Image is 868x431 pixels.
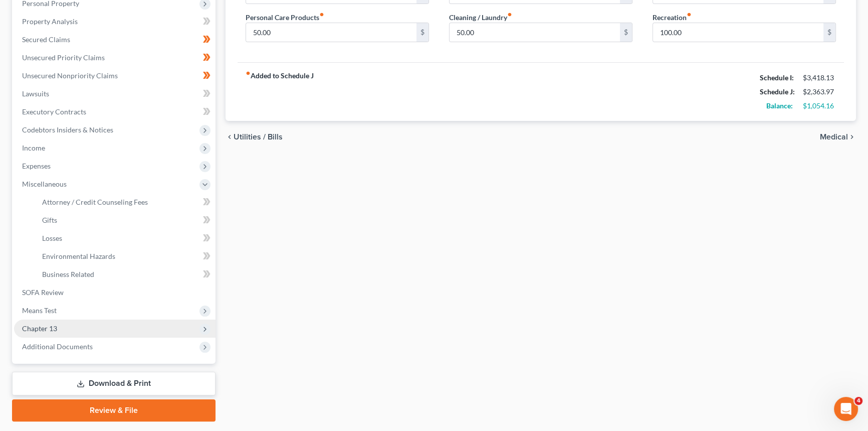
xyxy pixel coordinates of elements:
[246,71,251,76] i: fiber_manual_record
[22,53,105,62] span: Unsecured Priority Claims
[14,31,215,49] a: Secured Claims
[22,107,86,116] span: Executory Contracts
[820,133,856,141] button: Medical chevron_right
[12,399,215,421] a: Review & File
[246,23,416,42] input: --
[14,85,215,103] a: Lawsuits
[14,283,215,302] a: SOFA Review
[42,270,94,278] span: Business Related
[226,133,234,141] i: chevron_left
[22,342,93,351] span: Additional Documents
[14,13,215,31] a: Property Analysis
[42,234,62,242] span: Losses
[620,23,632,42] div: $
[14,67,215,85] a: Unsecured Nonpriority Claims
[14,49,215,67] a: Unsecured Priority Claims
[22,306,57,315] span: Means Test
[766,101,793,110] strong: Balance:
[34,193,215,211] a: Attorney / Credit Counseling Fees
[226,133,283,141] button: chevron_left Utilities / Bills
[803,101,836,111] div: $1,054.16
[449,12,512,23] label: Cleaning / Laundry
[34,265,215,283] a: Business Related
[450,23,620,42] input: --
[653,12,692,23] label: Recreation
[854,397,862,405] span: 4
[803,73,836,83] div: $3,418.13
[22,89,49,98] span: Lawsuits
[42,198,148,206] span: Attorney / Credit Counseling Fees
[820,133,848,141] span: Medical
[12,372,215,395] a: Download & Print
[42,252,115,260] span: Environmental Hazards
[14,103,215,121] a: Executory Contracts
[687,12,692,17] i: fiber_manual_record
[507,12,512,17] i: fiber_manual_record
[22,288,64,297] span: SOFA Review
[760,73,794,82] strong: Schedule I:
[246,12,324,23] label: Personal Care Products
[823,23,835,42] div: $
[416,23,428,42] div: $
[22,143,45,152] span: Income
[22,71,118,80] span: Unsecured Nonpriority Claims
[848,133,856,141] i: chevron_right
[803,87,836,97] div: $2,363.97
[234,133,283,141] span: Utilities / Bills
[42,216,57,224] span: Gifts
[22,35,70,44] span: Secured Claims
[34,229,215,247] a: Losses
[22,17,78,26] span: Property Analysis
[22,162,51,170] span: Expenses
[246,71,314,113] strong: Added to Schedule J
[834,397,858,421] iframe: Intercom live chat
[653,23,823,42] input: --
[319,12,324,17] i: fiber_manual_record
[34,247,215,265] a: Environmental Hazards
[22,125,113,134] span: Codebtors Insiders & Notices
[34,211,215,229] a: Gifts
[22,180,67,188] span: Miscellaneous
[22,324,57,333] span: Chapter 13
[760,87,795,96] strong: Schedule J:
